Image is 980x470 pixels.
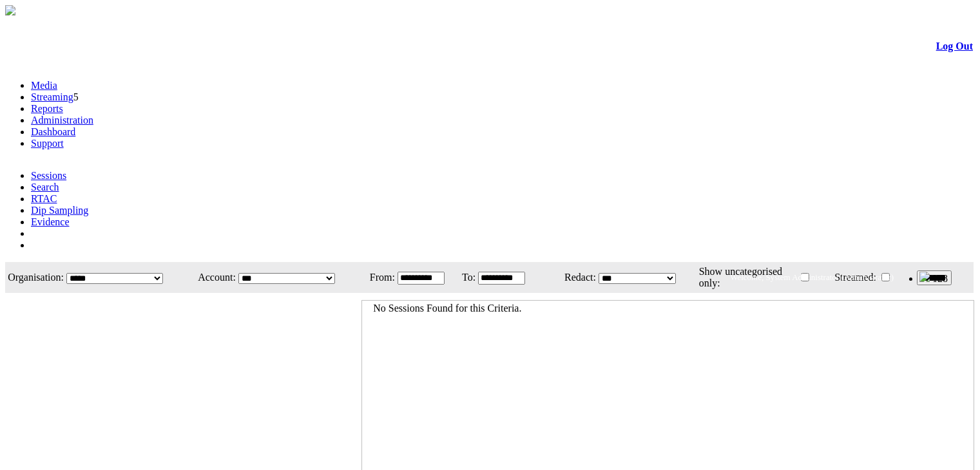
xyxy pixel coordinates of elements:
td: Account: [188,263,236,292]
a: Media [31,80,57,91]
span: Show uncategorised only: [699,266,782,288]
span: 5 [73,91,79,102]
a: Dashboard [31,126,75,137]
a: Streaming [31,91,73,102]
a: Support [31,138,64,149]
a: Evidence [31,216,70,227]
a: Sessions [31,170,66,181]
a: Dip Sampling [31,205,88,216]
img: arrow-3.png [5,5,15,15]
a: RTAC [31,193,57,204]
a: Search [31,182,59,193]
a: Log Out [936,41,973,52]
a: Administration [31,115,93,126]
td: From: [363,263,396,292]
td: Organisation: [6,263,64,292]
span: Welcome, System Administrator (Administrator) [730,272,894,282]
span: No Sessions Found for this Criteria. [373,303,521,314]
img: bell25.png [919,272,930,282]
a: Reports [31,103,63,114]
td: To: [458,263,477,292]
td: Redact: [539,263,597,292]
span: 128 [932,273,948,284]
